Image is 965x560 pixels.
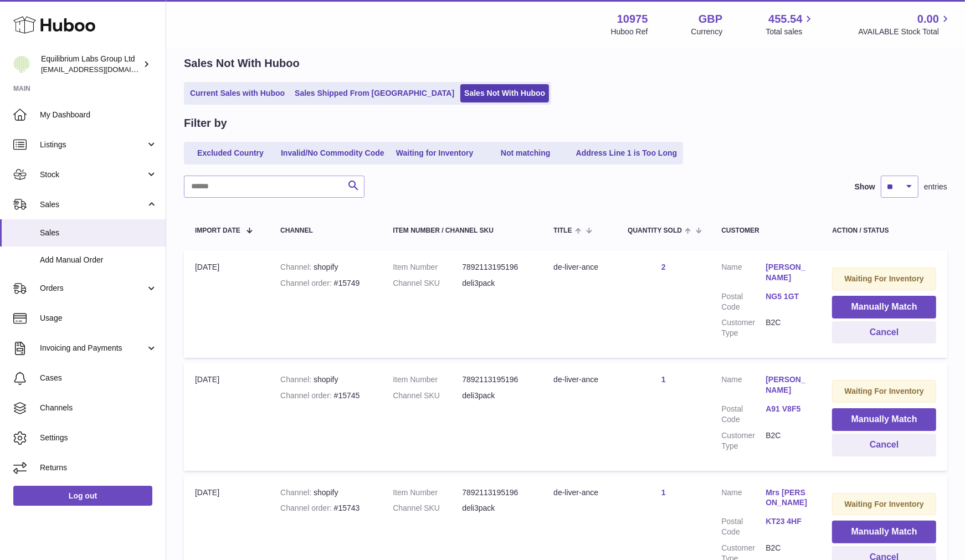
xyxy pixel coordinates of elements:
[40,140,146,150] span: Listings
[553,227,572,234] span: Title
[462,487,531,498] dd: 7892113195196
[766,27,815,37] span: Total sales
[40,283,146,294] span: Orders
[553,487,605,498] div: de-liver-ance
[280,262,371,273] div: shopify
[699,12,722,27] strong: GBP
[766,430,810,451] dd: B2C
[766,317,810,338] dd: B2C
[611,27,648,37] div: Huboo Ref
[393,262,462,273] dt: Item Number
[572,144,681,162] a: Address Line 1 is Too Long
[661,488,666,497] a: 1
[845,274,924,283] strong: Waiting For Inventory
[845,387,924,395] strong: Waiting For Inventory
[855,182,875,192] label: Show
[40,169,146,180] span: Stock
[845,500,924,508] strong: Waiting For Inventory
[721,516,766,537] dt: Postal Code
[280,391,334,400] strong: Channel order
[280,227,371,234] div: Channel
[184,363,269,470] td: [DATE]
[553,374,605,385] div: de-liver-ance
[184,251,269,358] td: [DATE]
[917,12,939,27] span: 0.00
[41,54,141,75] div: Equilibrium Labs Group Ltd
[766,487,810,508] a: Mrs [PERSON_NAME]
[13,56,30,73] img: huboo@equilibriumlabs.com
[186,84,289,102] a: Current Sales with Huboo
[691,27,723,37] div: Currency
[280,391,371,401] div: #15745
[628,227,682,234] span: Quantity Sold
[721,430,766,451] dt: Customer Type
[280,488,314,497] strong: Channel
[832,227,936,234] div: Action / Status
[721,262,766,286] dt: Name
[553,262,605,273] div: de-liver-ance
[766,262,810,283] a: [PERSON_NAME]
[462,391,531,401] dd: deli3pack
[280,263,314,271] strong: Channel
[13,486,152,506] a: Log out
[721,291,766,312] dt: Postal Code
[40,110,157,120] span: My Dashboard
[393,278,462,289] dt: Channel SKU
[40,463,157,473] span: Returns
[832,296,936,318] button: Manually Match
[280,374,371,385] div: shopify
[832,408,936,431] button: Manually Match
[766,12,815,37] a: 455.54 Total sales
[393,391,462,401] dt: Channel SKU
[766,291,810,302] a: NG5 1GT
[721,404,766,425] dt: Postal Code
[721,374,766,398] dt: Name
[460,84,549,102] a: Sales Not With Huboo
[481,144,570,162] a: Not matching
[393,503,462,513] dt: Channel SKU
[462,374,531,385] dd: 7892113195196
[462,262,531,273] dd: 7892113195196
[393,374,462,385] dt: Item Number
[462,278,531,289] dd: deli3pack
[721,487,766,511] dt: Name
[280,504,334,512] strong: Channel order
[661,263,666,271] a: 2
[40,228,157,238] span: Sales
[40,343,146,353] span: Invoicing and Payments
[280,278,371,289] div: #15749
[391,144,479,162] a: Waiting for Inventory
[184,116,227,131] h2: Filter by
[924,182,947,192] span: entries
[40,403,157,413] span: Channels
[277,144,388,162] a: Invalid/No Commodity Code
[280,487,371,498] div: shopify
[40,199,146,210] span: Sales
[858,27,952,37] span: AVAILABLE Stock Total
[462,503,531,513] dd: deli3pack
[661,375,666,384] a: 1
[40,255,157,265] span: Add Manual Order
[832,434,936,456] button: Cancel
[617,12,648,27] strong: 10975
[766,374,810,395] a: [PERSON_NAME]
[40,433,157,443] span: Settings
[184,56,300,71] h2: Sales Not With Huboo
[40,313,157,323] span: Usage
[186,144,275,162] a: Excluded Country
[280,375,314,384] strong: Channel
[280,279,334,287] strong: Channel order
[393,227,531,234] div: Item Number / Channel SKU
[291,84,458,102] a: Sales Shipped From [GEOGRAPHIC_DATA]
[393,487,462,498] dt: Item Number
[280,503,371,513] div: #15743
[40,373,157,383] span: Cases
[766,404,810,414] a: A91 V8F5
[768,12,802,27] span: 455.54
[721,317,766,338] dt: Customer Type
[721,227,810,234] div: Customer
[41,65,163,74] span: [EMAIL_ADDRESS][DOMAIN_NAME]
[195,227,240,234] span: Import date
[858,12,952,37] a: 0.00 AVAILABLE Stock Total
[832,321,936,344] button: Cancel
